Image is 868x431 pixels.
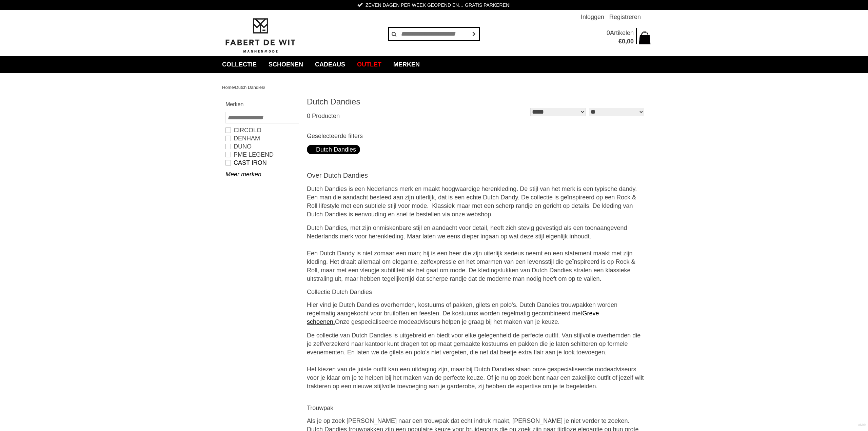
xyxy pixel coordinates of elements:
[307,357,646,391] div: Het kiezen van de juiste outfit kan een uitdaging zijn, maar bij Dutch Dandies staan onze gespeci...
[858,421,866,429] a: Divide
[311,145,356,154] div: Dutch Dandies
[310,56,350,73] a: Cadeaus
[307,132,646,140] h3: Geselecteerde filters
[307,185,646,219] p: Dutch Dandies is een Nederlands merk en maakt hoogwaardige herenkleding. De stijl van het merk is...
[307,224,646,283] div: Dutch Dandies, met zijn onmiskenbare stijl en aandacht voor detail, heeft zich stevig gevestigd a...
[222,85,234,90] a: Home
[225,142,298,151] a: Duno
[307,97,476,107] h1: Dutch Dandies
[225,151,298,159] a: PME LEGEND
[352,56,387,73] a: Outlet
[225,159,298,167] a: CAST IRON
[307,171,646,180] h2: Over Dutch Dandies
[217,56,262,73] a: collectie
[610,30,634,36] span: Artikelen
[307,331,646,357] div: De collectie van Dutch Dandies is uitgebreid en biedt voor elke gelegenheid de perfecte outfit. V...
[235,85,264,90] a: Dutch Dandies
[225,126,298,134] a: Circolo
[627,38,634,45] span: 00
[307,113,340,119] span: 0 Producten
[263,56,308,73] a: Schoenen
[607,30,610,36] span: 0
[222,17,298,54] img: Fabert de Wit
[307,404,646,412] h3: Trouwpak
[625,38,627,45] span: ,
[307,288,646,296] h3: Collectie Dutch Dandies
[609,10,641,24] a: Registreren
[225,170,298,178] a: Meer merken
[307,301,646,326] p: Hier vind je Dutch Dandies overhemden, kostuums of pakken, gilets en polo's. Dutch Dandies trouwp...
[225,134,298,142] a: DENHAM
[581,10,604,24] a: Inloggen
[225,100,298,109] h2: Merken
[388,56,425,73] a: Merken
[234,85,235,90] span: /
[618,38,622,45] span: €
[622,38,625,45] span: 0
[264,85,265,90] span: /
